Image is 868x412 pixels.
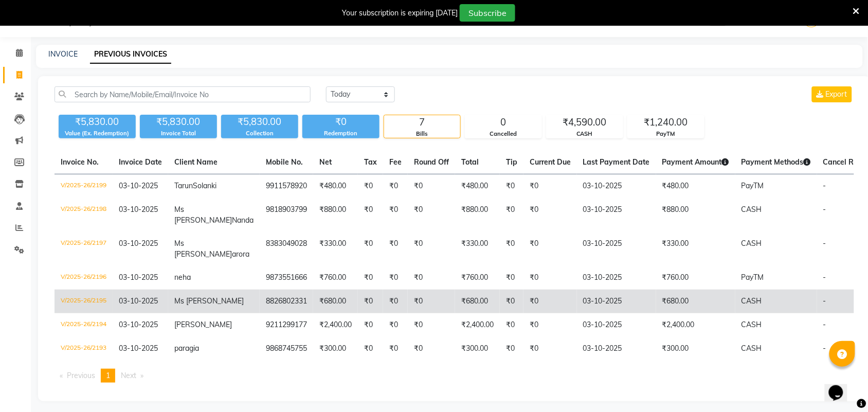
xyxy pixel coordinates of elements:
[465,115,541,130] div: 0
[221,115,298,129] div: ₹5,830.00
[455,266,500,290] td: ₹760.00
[119,320,158,329] span: 03-10-2025
[461,157,479,167] span: Total
[523,266,577,290] td: ₹0
[408,174,455,199] td: ₹0
[577,313,656,337] td: 03-10-2025
[364,157,377,167] span: Tax
[119,181,158,190] span: 03-10-2025
[383,174,408,199] td: ₹0
[383,266,408,290] td: ₹0
[232,249,249,259] span: arora
[384,115,460,130] div: 7
[48,49,78,59] a: INVOICE
[174,157,218,167] span: Client Name
[500,232,523,266] td: ₹0
[313,232,358,266] td: ₹330.00
[358,266,383,290] td: ₹0
[106,371,110,380] span: 1
[389,157,402,167] span: Fee
[55,174,113,199] td: V/2025-26/2199
[742,239,762,248] span: CASH
[823,320,826,329] span: -
[59,115,136,129] div: ₹5,830.00
[500,313,523,337] td: ₹0
[383,198,408,232] td: ₹0
[55,86,311,102] input: Search by Name/Mobile/Email/Invoice No
[500,174,523,199] td: ₹0
[823,296,826,306] span: -
[302,115,379,129] div: ₹0
[55,290,113,313] td: V/2025-26/2195
[823,205,826,214] span: -
[260,232,313,266] td: 8383049028
[523,290,577,313] td: ₹0
[408,266,455,290] td: ₹0
[174,320,232,329] span: [PERSON_NAME]
[455,174,500,199] td: ₹480.00
[455,337,500,361] td: ₹300.00
[140,115,217,129] div: ₹5,830.00
[455,232,500,266] td: ₹330.00
[55,337,113,361] td: V/2025-26/2193
[358,198,383,232] td: ₹0
[656,337,735,361] td: ₹300.00
[408,313,455,337] td: ₹0
[313,198,358,232] td: ₹880.00
[121,371,136,380] span: Next
[260,337,313,361] td: 9868745755
[523,198,577,232] td: ₹0
[583,157,650,167] span: Last Payment Date
[500,198,523,232] td: ₹0
[523,337,577,361] td: ₹0
[61,157,99,167] span: Invoice No.
[67,371,95,380] span: Previous
[358,232,383,266] td: ₹0
[358,174,383,199] td: ₹0
[302,129,379,138] div: Redemption
[742,181,764,190] span: PayTM
[455,198,500,232] td: ₹880.00
[547,115,623,130] div: ₹4,590.00
[260,313,313,337] td: 9211299177
[221,129,298,138] div: Collection
[742,273,764,282] span: PayTM
[59,129,136,138] div: Value (Ex. Redemption)
[523,174,577,199] td: ₹0
[577,232,656,266] td: 03-10-2025
[358,313,383,337] td: ₹0
[455,313,500,337] td: ₹2,400.00
[826,89,847,99] span: Export
[383,232,408,266] td: ₹0
[408,232,455,266] td: ₹0
[742,296,762,306] span: CASH
[823,181,826,190] span: -
[523,313,577,337] td: ₹0
[823,239,826,248] span: -
[628,130,704,138] div: PayTM
[530,157,571,167] span: Current Due
[358,290,383,313] td: ₹0
[342,8,458,19] div: Your subscription is expiring [DATE]
[455,290,500,313] td: ₹680.00
[174,344,199,353] span: paragia
[414,157,449,167] span: Round Off
[313,174,358,199] td: ₹480.00
[656,174,735,199] td: ₹480.00
[383,337,408,361] td: ₹0
[383,313,408,337] td: ₹0
[656,232,735,266] td: ₹330.00
[55,198,113,232] td: V/2025-26/2198
[55,232,113,266] td: V/2025-26/2197
[260,290,313,313] td: 8826802331
[408,337,455,361] td: ₹0
[174,181,193,190] span: Tarun
[506,157,517,167] span: Tip
[742,157,811,167] span: Payment Methods
[55,313,113,337] td: V/2025-26/2194
[174,205,232,225] span: Ms [PERSON_NAME]
[577,174,656,199] td: 03-10-2025
[119,239,158,248] span: 03-10-2025
[358,337,383,361] td: ₹0
[656,313,735,337] td: ₹2,400.00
